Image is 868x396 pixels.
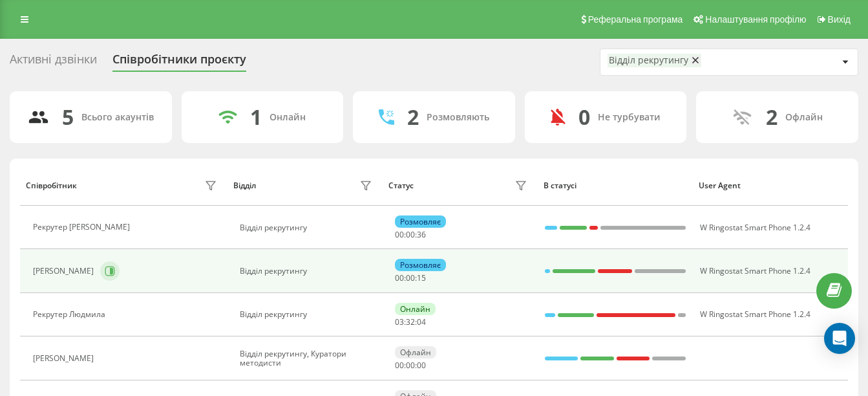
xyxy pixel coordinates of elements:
div: 2 [407,105,419,129]
div: Розмовляє [395,215,446,228]
div: Офлайн [395,346,436,358]
div: [PERSON_NAME] [33,354,97,363]
div: 2 [766,105,778,129]
span: 00 [395,229,404,240]
span: 03 [395,316,404,327]
div: Офлайн [785,112,823,123]
div: Всього акаунтів [81,112,154,123]
div: Відділ рекрутингу, Куратори методисти [240,349,375,368]
div: Рекрутер Людмила [33,310,109,319]
div: : : [395,318,426,327]
span: 00 [406,360,415,371]
span: 00 [417,360,426,371]
div: [PERSON_NAME] [33,267,97,276]
span: 00 [395,360,404,371]
div: Open Intercom Messenger [824,323,855,354]
span: 00 [395,272,404,283]
span: Вихід [828,14,851,25]
div: Співробітник [26,181,77,190]
span: W Ringostat Smart Phone 1.2.4 [700,309,810,320]
div: : : [395,361,426,370]
div: Розмовляє [395,259,446,271]
div: В статусі [544,181,686,190]
div: Активні дзвінки [10,52,97,72]
div: 1 [250,105,262,129]
div: Онлайн [395,303,436,315]
div: 5 [62,105,74,129]
span: Налаштування профілю [705,14,806,25]
div: User Agent [699,181,842,190]
span: 36 [417,229,426,240]
span: W Ringostat Smart Phone 1.2.4 [700,265,810,276]
span: W Ringostat Smart Phone 1.2.4 [700,222,810,233]
div: 0 [578,105,590,129]
span: 15 [417,272,426,283]
div: Співробітники проєкту [112,52,246,72]
span: 32 [406,316,415,327]
div: Відділ рекрутингу [609,55,688,66]
div: Статус [388,181,414,190]
div: Розмовляють [427,112,489,123]
span: Реферальна програма [588,14,683,25]
div: Відділ рекрутингу [240,267,375,276]
div: Відділ рекрутингу [240,223,375,232]
span: 00 [406,272,415,283]
span: 00 [406,229,415,240]
div: : : [395,274,426,283]
div: Відділ рекрутингу [240,310,375,319]
div: : : [395,230,426,239]
div: Відділ [233,181,256,190]
div: Рекрутер [PERSON_NAME] [33,223,133,232]
span: 04 [417,316,426,327]
div: Не турбувати [598,112,661,123]
div: Онлайн [270,112,306,123]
